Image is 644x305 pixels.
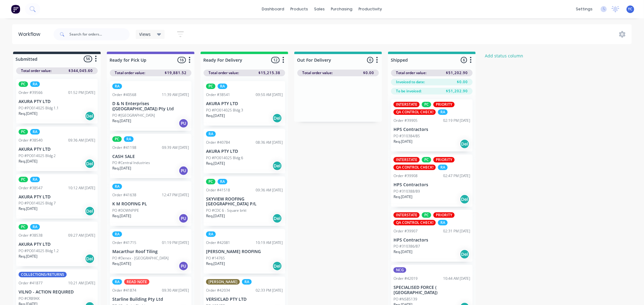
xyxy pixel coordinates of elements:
[179,214,188,223] div: PU
[19,129,28,135] div: PC
[206,208,247,213] p: PO #CDC 6 - Square brkt
[19,159,37,164] p: Req. [DATE]
[112,201,189,207] p: K M ROOFING PL
[112,136,122,142] div: PC
[112,154,189,159] p: CASH SALE
[573,5,596,14] div: settings
[16,222,98,266] div: PCRAOrder #3853809:27 AM [DATE]AKURA PTY LTDPO #PO014025 Bldg 1.2Req.[DATE]Del
[206,288,230,293] div: Order #42034
[68,280,95,286] div: 10:21 AM [DATE]
[206,131,216,137] div: RA
[311,5,328,14] div: sales
[443,276,470,281] div: 10:44 AM [DATE]
[438,165,448,170] div: RA
[16,174,98,219] div: PCRAOrder #3854710:12 AM [DATE]AKURA PTY LTDPO #PO014025 Bldg 7Req.[DATE]Del
[139,31,151,37] span: Views
[391,210,473,262] div: INTERSTATEPCPRIORITYQA CONTROL CHECK!RAOrder #3990702:31 PM [DATE]HPS ContractorsPO #310386/87Req...
[68,68,93,74] span: $344,045.60
[69,28,130,40] input: Search for orders...
[204,81,285,126] div: PCRAOrder #3854109:50 AM [DATE]AKURA PTY LTDPO #PO014025 Bldg 3Req.[DATE]Del
[206,92,230,98] div: Order #38541
[394,194,412,200] p: Req. [DATE]
[206,261,225,266] p: Req. [DATE]
[394,133,420,139] p: PO #310384/85
[19,233,43,238] div: Order #38538
[115,70,145,76] span: Total order value:
[206,155,243,161] p: PO #PO014025 Bldg 6
[422,157,431,163] div: PC
[391,155,473,207] div: INTERSTATEPCPRIORITYQA CONTROL CHECK!RAOrder #3990802:47 PM [DATE]HPS ContractorsPO #310388/89Req...
[394,238,470,243] p: HPS Contractors
[112,261,131,266] p: Req. [DATE]
[19,147,95,152] p: AKURA PTY LTD
[30,129,40,135] div: RA
[206,161,225,166] p: Req. [DATE]
[124,136,134,142] div: RA
[112,166,131,171] p: Req. [DATE]
[258,70,280,76] span: $15,215.38
[396,79,425,85] span: Invoiced to date:
[396,88,422,94] span: To be invoiced:
[394,228,418,234] div: Order #39907
[30,177,40,182] div: RA
[204,229,285,274] div: RAOrder #4208110:19 AM [DATE][PERSON_NAME] ROOFINGPO #14765Req.[DATE]Del
[394,173,418,179] div: Order #39908
[112,145,136,150] div: Order #41198
[394,212,420,218] div: INTERSTATE
[391,99,473,152] div: INTERSTATEPCPRIORITYQA CONTROL CHECK!RAOrder #3990502:19 PM [DATE]HPS ContractorsPO #310384/85Req...
[19,254,37,259] p: Req. [DATE]
[21,68,51,74] span: Total order value:
[628,6,633,12] span: YC
[19,185,43,191] div: Order #38547
[19,138,43,143] div: Order #38540
[85,254,95,264] div: Del
[394,276,418,281] div: Order #42019
[206,113,225,118] p: Req. [DATE]
[394,189,420,194] p: PO #310388/89
[206,187,230,193] div: Order #41518
[19,81,28,87] div: PC
[206,297,283,302] p: VERSICLAD PTY LTD
[19,194,95,200] p: AKURA PTY LTD
[394,157,420,163] div: INTERSTATE
[446,70,468,76] span: $51,202.90
[162,92,189,98] div: 11:39 AM [DATE]
[206,140,230,145] div: Order #40784
[259,5,288,14] a: dashboard
[112,297,189,302] p: Starline Building Pty Ltd
[256,92,283,98] div: 09:50 AM [DATE]
[394,118,418,123] div: Order #39905
[438,220,448,225] div: RA
[443,118,470,123] div: 02:19 PM [DATE]
[218,179,227,184] div: RA
[85,159,95,169] div: Del
[206,213,225,219] p: Req. [DATE]
[19,99,95,104] p: AKURA PTY LTD
[433,212,455,218] div: PRIORITY
[206,279,240,285] div: [PERSON_NAME]
[112,84,122,89] div: RA
[256,140,283,145] div: 08:36 AM [DATE]
[112,118,131,124] p: Req. [DATE]
[422,212,431,218] div: PC
[328,5,356,14] div: purchasing
[112,231,122,237] div: RA
[19,111,37,116] p: Req. [DATE]
[19,200,56,206] p: PO #PO014025 Bldg 7
[110,181,191,226] div: RAOrder #4163812:47 PM [DATE]K M ROOFING PLPO #DOWNPIPEReq.[DATE]PU
[394,165,436,170] div: QA CONTROL CHECK!
[218,84,227,89] div: RA
[242,279,252,285] div: RA
[112,160,150,166] p: PO #Central Industries
[394,220,436,225] div: QA CONTROL CHECK!
[433,102,455,107] div: PRIORITY
[68,90,95,95] div: 01:52 PM [DATE]
[112,184,122,189] div: RA
[162,288,189,293] div: 09:30 AM [DATE]
[162,192,189,198] div: 12:47 PM [DATE]
[18,31,43,38] div: Workflow
[256,187,283,193] div: 09:36 AM [DATE]
[112,213,131,219] p: Req. [DATE]
[272,261,282,271] div: Del
[179,166,188,176] div: PU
